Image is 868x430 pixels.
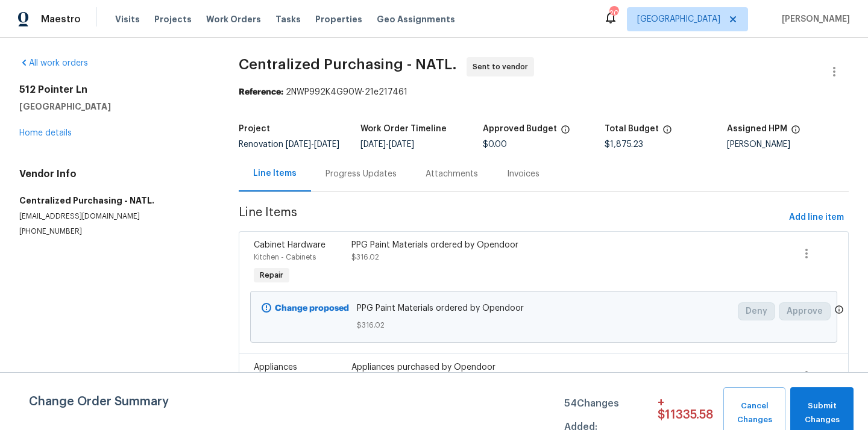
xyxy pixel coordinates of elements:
span: - [286,140,339,149]
h5: Assigned HPM [727,125,787,133]
span: [DATE] [389,140,414,149]
span: $316.02 [357,319,731,331]
div: Progress Updates [325,168,397,180]
span: The total cost of line items that have been proposed by Opendoor. This sum includes line items th... [662,125,672,140]
span: Properties [315,13,362,25]
b: Reference: [239,88,283,96]
span: Only a market manager or an area construction manager can approve [834,305,844,317]
span: Maestro [41,13,81,25]
a: All work orders [19,59,88,67]
span: Cabinet Hardware [254,241,325,249]
span: Submit Changes [796,399,848,427]
button: Deny [738,302,775,320]
span: Visits [115,13,140,25]
h4: Vendor Info [19,168,210,180]
span: [DATE] [360,140,386,149]
p: [PHONE_NUMBER] [19,226,210,237]
button: Approve [779,302,831,320]
div: 20 [609,7,618,19]
span: Line Items [239,207,784,229]
span: Geo Assignments [377,13,455,25]
div: PPG Paint Materials ordered by Opendoor [351,239,589,251]
span: Renovation [239,140,339,149]
span: PPG Paint Materials ordered by Opendoor [357,302,731,314]
span: Projects [154,13,192,25]
span: $1,875.23 [605,140,643,149]
span: Repair [255,269,288,281]
h5: Approved Budget [483,125,557,133]
h5: Centralized Purchasing - NATL. [19,195,210,207]
div: Appliances purchased by Opendoor [351,361,589,373]
div: 2NWP992K4G90W-21e217461 [239,86,849,98]
span: Sent to vendor [473,61,533,73]
span: Work Orders [206,13,261,25]
div: Attachments [426,168,478,180]
span: $316.02 [351,254,379,261]
h2: 512 Pointer Ln [19,84,210,96]
b: Change proposed [275,304,349,313]
span: [DATE] [314,140,339,149]
p: [EMAIL_ADDRESS][DOMAIN_NAME] [19,211,210,222]
span: Kitchen - Cabinets [254,254,316,261]
span: The hpm assigned to this work order. [791,125,800,140]
span: - [360,140,414,149]
span: Add line item [789,210,844,225]
a: Home details [19,129,72,137]
button: Add line item [784,207,849,229]
h5: Total Budget [605,125,659,133]
div: [PERSON_NAME] [727,140,849,149]
span: $0.00 [483,140,507,149]
div: Line Items [253,167,297,179]
span: Tasks [275,15,301,23]
span: Appliances [254,363,297,372]
h5: [GEOGRAPHIC_DATA] [19,101,210,113]
span: Cancel Changes [729,399,779,427]
span: [GEOGRAPHIC_DATA] [637,13,720,25]
span: [PERSON_NAME] [777,13,850,25]
div: Invoices [507,168,539,180]
h5: Work Order Timeline [360,125,447,133]
span: Centralized Purchasing - NATL. [239,57,457,72]
span: [DATE] [286,140,311,149]
span: The total cost of line items that have been approved by both Opendoor and the Trade Partner. This... [561,125,570,140]
h5: Project [239,125,270,133]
